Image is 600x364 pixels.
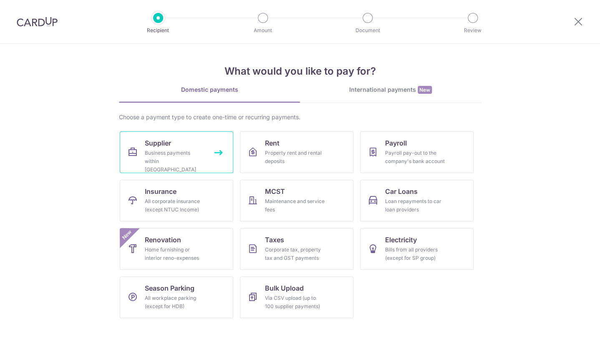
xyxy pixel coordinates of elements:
[145,246,205,262] div: Home furnishing or interior reno-expenses
[145,197,205,214] div: All corporate insurance (except NTUC Income)
[17,17,58,27] img: CardUp
[385,186,418,196] span: Car Loans
[337,26,398,35] p: Document
[145,138,171,148] span: Supplier
[120,180,233,221] a: InsuranceAll corporate insurance (except NTUC Income)
[145,235,181,245] span: Renovation
[145,186,176,196] span: Insurance
[240,180,353,221] a: MCSTMaintenance and service fees
[145,294,205,311] div: All workplace parking (except for HDB)
[385,246,445,262] div: Bills from all providers (except for SP group)
[120,131,233,173] a: SupplierBusiness payments within [GEOGRAPHIC_DATA]
[119,85,300,94] div: Domestic payments
[119,113,481,121] div: Choose a payment type to create one-time or recurring payments.
[265,235,284,245] span: Taxes
[360,180,474,221] a: Car LoansLoan repayments to car loan providers
[418,86,432,94] span: New
[145,149,205,174] div: Business payments within [GEOGRAPHIC_DATA]
[240,228,353,270] a: TaxesCorporate tax, property tax and GST payments
[300,85,481,94] div: International payments
[265,149,325,166] div: Property rent and rental deposits
[360,131,474,173] a: PayrollPayroll pay-out to the company's bank account
[119,64,481,79] h4: What would you like to pay for?
[240,276,353,318] a: Bulk UploadVia CSV upload (up to 100 supplier payments)
[385,235,417,245] span: Electricity
[385,197,445,214] div: Loan repayments to car loan providers
[385,149,445,166] div: Payroll pay-out to the company's bank account
[265,186,285,196] span: MCST
[120,276,233,318] a: Season ParkingAll workplace parking (except for HDB)
[265,138,280,148] span: Rent
[385,138,407,148] span: Payroll
[265,283,304,293] span: Bulk Upload
[265,294,325,311] div: Via CSV upload (up to 100 supplier payments)
[360,228,474,270] a: ElectricityBills from all providers (except for SP group)
[127,26,189,35] p: Recipient
[232,26,294,35] p: Amount
[442,26,504,35] p: Review
[120,228,233,270] a: RenovationHome furnishing or interior reno-expensesNew
[265,246,325,262] div: Corporate tax, property tax and GST payments
[265,197,325,214] div: Maintenance and service fees
[120,228,134,242] span: New
[240,131,353,173] a: RentProperty rent and rental deposits
[145,283,194,293] span: Season Parking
